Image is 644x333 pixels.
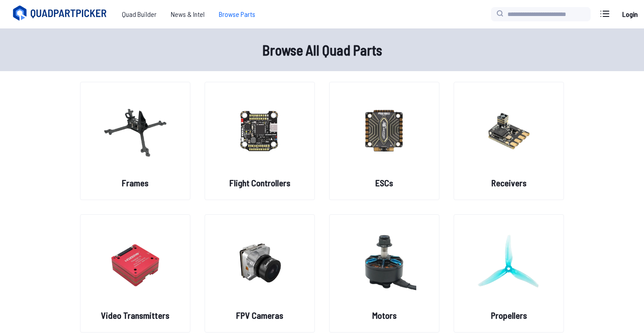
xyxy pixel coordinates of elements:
[375,177,393,189] h2: ESCs
[122,177,149,189] h2: Frames
[80,82,190,200] a: image of categoryFrames
[352,91,416,169] img: image of category
[491,177,527,189] h2: Receivers
[164,5,212,23] a: News & Intel
[229,177,290,189] h2: Flight Controllers
[352,224,416,302] img: image of category
[477,91,541,169] img: image of category
[103,91,167,169] img: image of category
[212,5,262,23] a: Browse Parts
[101,309,169,321] h2: Video Transmitters
[37,39,607,60] h1: Browse All Quad Parts
[372,309,397,321] h2: Motors
[103,224,167,302] img: image of category
[115,5,164,23] a: Quad Builder
[236,309,283,321] h2: FPV Cameras
[619,5,640,23] a: Login
[477,224,541,302] img: image of category
[228,91,292,169] img: image of category
[205,82,315,200] a: image of categoryFlight Controllers
[228,224,292,302] img: image of category
[205,214,315,333] a: image of categoryFPV Cameras
[329,214,439,333] a: image of categoryMotors
[491,309,527,321] h2: Propellers
[329,82,439,200] a: image of categoryESCs
[80,214,190,333] a: image of categoryVideo Transmitters
[454,82,564,200] a: image of categoryReceivers
[454,214,564,333] a: image of categoryPropellers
